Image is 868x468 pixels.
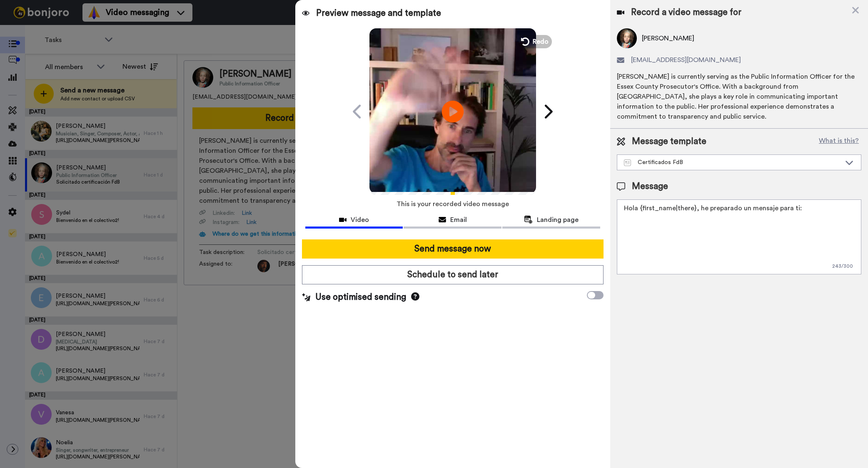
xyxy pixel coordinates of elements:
[617,72,861,122] div: [PERSON_NAME] is currently serving as the Public Information Officer for the Essex County Prosecu...
[537,215,579,225] span: Landing page
[302,265,604,284] button: Schedule to send later
[632,135,706,148] span: Message template
[624,159,631,166] img: Message-temps.svg
[816,135,861,148] button: What is this?
[450,215,467,225] span: Email
[631,55,741,65] span: [EMAIL_ADDRESS][DOMAIN_NAME]
[624,158,841,167] div: Certificados FdB
[617,199,861,274] textarea: Hola {first_name|there}, he preparado un mensaje para ti:
[315,291,406,304] span: Use optimised sending
[632,180,668,193] span: Message
[351,215,369,225] span: Video
[302,239,604,259] button: Send message now
[397,195,509,213] span: This is your recorded video message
